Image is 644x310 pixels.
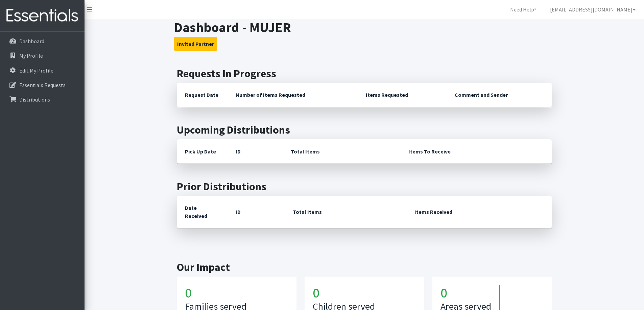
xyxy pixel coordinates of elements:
[505,3,542,16] a: Need Help?
[19,82,66,88] p: Essentials Requests
[400,139,552,164] th: Items To Receive
[174,37,217,51] button: Invited Partner
[228,196,285,228] th: ID
[3,49,82,62] a: My Profile
[19,67,53,74] p: Edit My Profile
[283,139,400,164] th: Total Items
[174,19,554,35] h1: Dashboard - MUJER
[177,83,228,107] th: Request Date
[177,261,552,274] h2: Our Impact
[3,64,82,77] a: Edit My Profile
[440,285,499,301] h1: 0
[19,96,50,103] p: Distributions
[406,196,552,228] th: Items Received
[447,83,552,107] th: Comment and Sender
[19,38,44,45] p: Dashboard
[3,93,82,106] a: Distributions
[3,34,82,48] a: Dashboard
[177,180,552,193] h2: Prior Distributions
[228,83,358,107] th: Number of Items Requested
[19,52,43,59] p: My Profile
[177,123,552,136] h2: Upcoming Distributions
[228,139,283,164] th: ID
[3,78,82,92] a: Essentials Requests
[177,139,228,164] th: Pick Up Date
[177,196,228,228] th: Date Received
[3,4,82,27] img: HumanEssentials
[545,3,641,16] a: [EMAIL_ADDRESS][DOMAIN_NAME]
[177,67,552,80] h2: Requests In Progress
[358,83,447,107] th: Items Requested
[313,285,416,301] h1: 0
[285,196,406,228] th: Total Items
[185,285,288,301] h1: 0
